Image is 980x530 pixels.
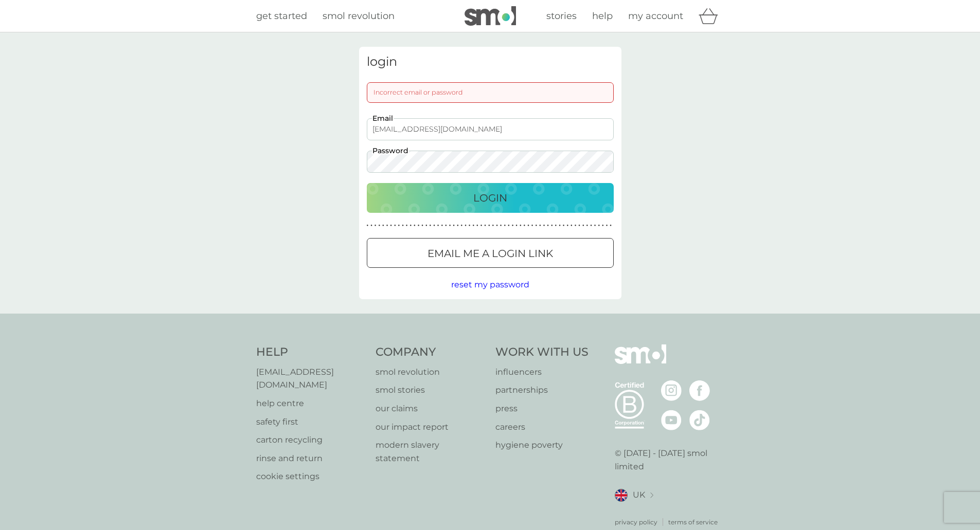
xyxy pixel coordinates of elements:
img: visit the smol Tiktok page [689,410,710,430]
a: [EMAIL_ADDRESS][DOMAIN_NAME] [256,365,366,392]
a: press [495,402,589,415]
img: visit the smol Youtube page [661,410,682,430]
p: rinse and return [256,452,366,465]
a: influencers [495,365,589,379]
a: terms of service [668,517,718,527]
p: ● [484,223,486,228]
p: our claims [376,402,485,415]
a: smol revolution [323,9,395,24]
p: Email me a login link [427,245,553,262]
p: ● [375,223,377,228]
p: ● [445,223,447,228]
p: ● [594,223,596,228]
span: UK [633,488,645,502]
p: ● [402,223,404,228]
p: ● [535,223,537,228]
p: ● [598,223,600,228]
p: ● [370,223,372,228]
a: cookie settings [256,470,366,483]
p: our impact report [376,421,485,434]
p: ● [563,223,565,228]
a: hygiene poverty [495,438,589,452]
p: ● [430,223,432,228]
p: ● [461,223,463,228]
a: careers [495,421,589,434]
p: smol revolution [376,365,485,379]
p: ● [406,223,408,228]
p: ● [367,223,369,228]
img: UK flag [615,489,628,502]
span: stories [546,10,577,22]
p: ● [555,223,557,228]
p: ● [508,223,510,228]
p: ● [492,223,494,228]
div: basket [699,6,724,26]
span: my account [628,10,683,22]
button: Email me a login link [367,238,614,268]
p: ● [582,223,584,228]
span: get started [256,10,307,22]
a: modern slavery statement [376,438,485,465]
p: ● [590,223,592,228]
p: help centre [256,397,366,410]
p: ● [425,223,427,228]
img: visit the smol Facebook page [689,380,710,401]
h4: Company [376,344,485,360]
p: ● [409,223,412,228]
img: smol [465,6,516,26]
p: ● [551,223,553,228]
p: ● [543,223,545,228]
h4: Work With Us [495,344,589,360]
p: ● [398,223,400,228]
button: reset my password [451,278,529,291]
p: ● [531,223,533,228]
img: select a new location [650,492,653,498]
p: ● [539,223,541,228]
p: ● [449,223,451,228]
h4: Help [256,344,366,360]
a: stories [546,9,577,24]
p: ● [453,223,455,228]
p: ● [606,223,608,228]
span: reset my password [451,280,529,289]
div: Incorrect email or password [367,82,614,103]
p: ● [559,223,561,228]
p: ● [437,223,439,228]
p: ● [578,223,580,228]
span: help [592,10,613,22]
p: ● [480,223,483,228]
p: ● [547,223,549,228]
a: my account [628,9,683,24]
p: Login [473,190,507,206]
a: smol stories [376,383,485,397]
span: smol revolution [323,10,395,22]
a: safety first [256,415,366,429]
p: ● [469,223,471,228]
p: ● [394,223,396,228]
p: ● [465,223,467,228]
p: ● [418,223,420,228]
p: ● [527,223,529,228]
p: ● [414,223,416,228]
a: partnerships [495,383,589,397]
p: ● [386,223,388,228]
p: ● [441,223,443,228]
img: smol [615,344,666,379]
p: privacy policy [615,517,657,527]
p: © [DATE] - [DATE] smol limited [615,447,724,473]
p: ● [610,223,612,228]
p: ● [520,223,522,228]
a: carton recycling [256,433,366,447]
p: ● [512,223,514,228]
p: ● [566,223,568,228]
